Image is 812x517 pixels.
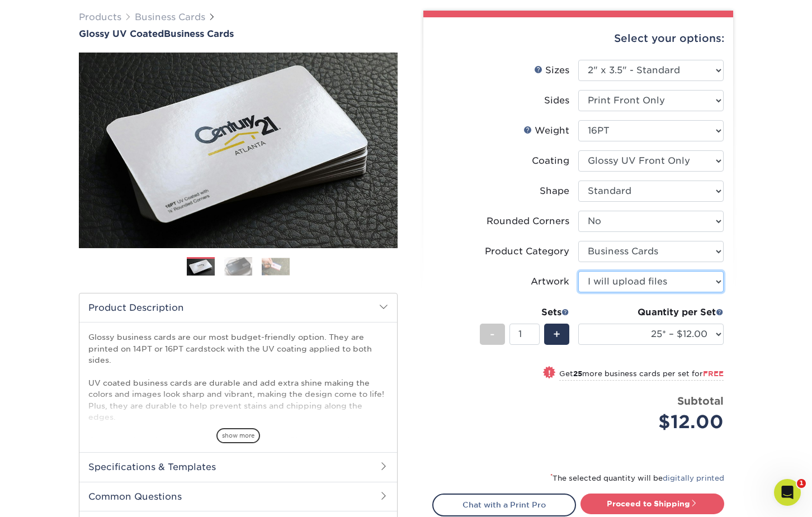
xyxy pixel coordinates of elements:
[703,369,724,378] span: FREE
[797,479,806,488] span: 1
[523,124,569,137] div: Weight
[490,326,495,343] span: -
[480,306,569,319] div: Sets
[224,257,252,276] img: Business Cards 02
[774,479,801,506] iframe: Intercom live chat
[544,94,569,107] div: Sides
[187,253,215,281] img: Business Cards 01
[540,184,569,198] div: Shape
[548,367,551,379] span: !
[79,29,398,39] a: Glossy UV CoatedBusiness Cards
[531,275,569,288] div: Artwork
[135,12,205,22] a: Business Cards
[553,326,560,343] span: +
[532,154,569,168] div: Coating
[79,293,397,322] h2: Product Description
[487,215,569,228] div: Rounded Corners
[216,428,260,443] span: show more
[580,494,724,514] a: Proceed to Shipping
[573,369,582,378] strong: 25
[587,409,724,435] div: $12.00
[79,452,397,481] h2: Specifications & Templates
[485,245,569,258] div: Product Category
[262,258,290,275] img: Business Cards 03
[432,494,576,516] a: Chat with a Print Pro
[79,482,397,511] h2: Common Questions
[79,29,398,39] h1: Business Cards
[79,29,164,39] span: Glossy UV Coated
[88,331,388,480] p: Glossy business cards are our most budget-friendly option. They are printed on 14PT or 16PT cards...
[559,369,724,381] small: Get more business cards per set for
[663,474,724,482] a: digitally printed
[3,483,95,513] iframe: Google Customer Reviews
[79,12,121,22] a: Products
[677,395,724,407] strong: Subtotal
[550,474,724,482] small: The selected quantity will be
[534,64,569,77] div: Sizes
[578,306,724,319] div: Quantity per Set
[432,17,724,60] div: Select your options:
